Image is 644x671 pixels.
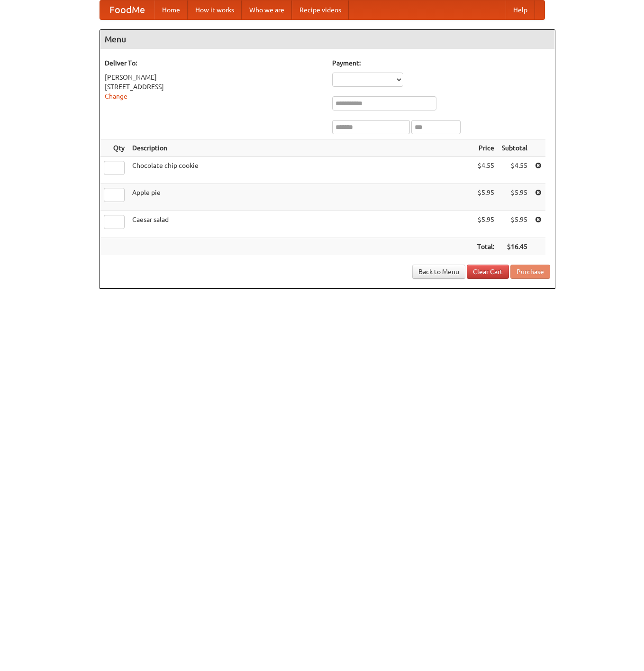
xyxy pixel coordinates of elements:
[128,184,473,211] td: Apple pie
[510,265,550,279] button: Purchase
[498,211,531,238] td: $5.95
[242,0,292,19] a: Who we are
[473,139,498,157] th: Price
[332,58,550,68] h5: Payment:
[506,0,535,19] a: Help
[128,139,473,157] th: Description
[128,211,473,238] td: Caesar salad
[188,0,242,19] a: How it works
[498,184,531,211] td: $5.95
[473,184,498,211] td: $5.95
[467,265,509,279] a: Clear Cart
[498,157,531,184] td: $4.55
[473,157,498,184] td: $4.55
[105,82,323,92] div: [STREET_ADDRESS]
[105,73,323,82] div: [PERSON_NAME]
[498,238,531,256] th: $16.45
[292,0,349,19] a: Recipe videos
[412,265,465,279] a: Back to Menu
[105,58,323,68] h5: Deliver To:
[473,211,498,238] td: $5.95
[473,238,498,256] th: Total:
[105,92,127,100] a: Change
[100,139,128,157] th: Qty
[498,139,531,157] th: Subtotal
[154,0,188,19] a: Home
[128,157,473,184] td: Chocolate chip cookie
[100,0,154,19] a: FoodMe
[100,30,555,49] h4: Menu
